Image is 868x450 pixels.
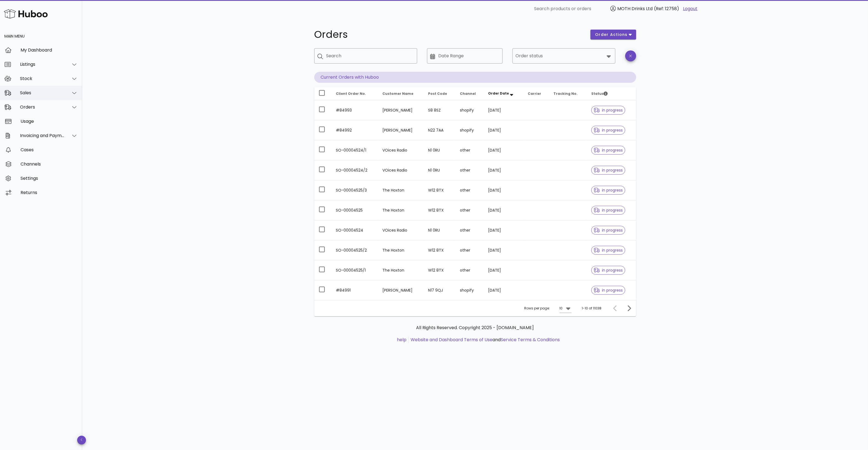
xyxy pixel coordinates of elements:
td: N1 0RU [424,220,455,240]
td: The Hoxton [378,200,424,220]
span: in progress [594,148,623,152]
th: Customer Name [378,87,424,100]
th: Order Date: Sorted descending. Activate to remove sorting. [484,87,524,100]
td: other [455,160,484,180]
td: [DATE] [484,180,524,200]
div: 10Rows per page: [560,304,572,313]
span: in progress [594,168,623,172]
td: #84993 [332,100,378,120]
div: Returns [21,190,78,195]
td: other [455,200,484,220]
th: Post Code [424,87,455,100]
td: [DATE] [484,140,524,160]
button: Next page [624,303,634,313]
td: The Hoxton [378,180,424,200]
span: in progress [594,128,623,132]
span: Channel [460,91,476,96]
span: in progress [594,228,623,232]
th: Channel [455,87,484,100]
td: other [455,240,484,260]
td: N17 9QJ [424,280,455,300]
td: other [455,140,484,160]
th: Tracking No. [549,87,587,100]
div: Usage [21,119,78,124]
td: [PERSON_NAME] [378,100,424,120]
span: Tracking No. [553,91,578,96]
td: [DATE] [484,240,524,260]
td: S8 8SZ [424,100,455,120]
li: and [409,337,560,343]
td: other [455,260,484,280]
td: [PERSON_NAME] [378,120,424,140]
a: Logout [683,5,697,12]
span: Client Order No. [336,91,366,96]
td: W12 8TX [424,200,455,220]
td: #84991 [332,280,378,300]
td: SO-00004525/3 [332,180,378,200]
span: in progress [594,288,623,292]
span: Status [591,91,608,96]
th: Client Order No. [332,87,378,100]
span: MOTH Drinks Ltd [617,5,653,12]
div: My Dashboard [21,47,78,53]
td: SO-00004524/1 [332,140,378,160]
div: Orders [20,104,65,110]
td: other [455,220,484,240]
span: (Ref: 12758) [654,5,679,12]
td: VOices Radio [378,140,424,160]
span: Customer Name [382,91,413,96]
td: [DATE] [484,220,524,240]
button: order actions [590,30,636,39]
span: Carrier [528,91,541,96]
img: Huboo Logo [4,8,48,20]
td: N22 7AA [424,120,455,140]
div: Listings [20,62,65,67]
td: W12 8TX [424,180,455,200]
span: Order Date [488,91,509,96]
td: [DATE] [484,160,524,180]
span: in progress [594,188,623,192]
td: SO-00004525 [332,200,378,220]
td: N1 0RU [424,140,455,160]
div: Order status [512,48,615,64]
a: Service Terms & Conditions [501,337,560,343]
th: Carrier [524,87,549,100]
td: #84992 [332,120,378,140]
a: help [397,337,406,343]
h1: Orders [314,30,584,39]
td: shopify [455,280,484,300]
td: VOices Radio [378,160,424,180]
a: Website and Dashboard Terms of Use [411,337,492,343]
th: Status [587,87,636,100]
div: Cases [21,147,78,152]
td: N1 0RU [424,160,455,180]
td: The Hoxton [378,260,424,280]
td: W12 8TX [424,240,455,260]
span: in progress [594,108,623,112]
td: VOices Radio [378,220,424,240]
p: Current Orders with Huboo [314,72,636,83]
span: in progress [594,248,623,252]
td: [DATE] [484,200,524,220]
td: SO-00004525/1 [332,260,378,280]
td: [DATE] [484,120,524,140]
td: shopify [455,120,484,140]
div: Channels [21,161,78,167]
span: Post Code [428,91,447,96]
div: Rows per page: [524,300,572,316]
td: SO-00004525/2 [332,240,378,260]
td: The Hoxton [378,240,424,260]
span: order actions [595,32,628,38]
span: in progress [594,268,623,272]
td: [PERSON_NAME] [378,280,424,300]
div: Sales [20,90,65,95]
div: Stock [20,76,65,81]
td: SO-00004524 [332,220,378,240]
td: SO-00004524/2 [332,160,378,180]
div: Invoicing and Payments [20,133,65,138]
td: W12 8TX [424,260,455,280]
span: in progress [594,208,623,212]
td: [DATE] [484,280,524,300]
div: 10 [560,306,563,311]
td: other [455,180,484,200]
